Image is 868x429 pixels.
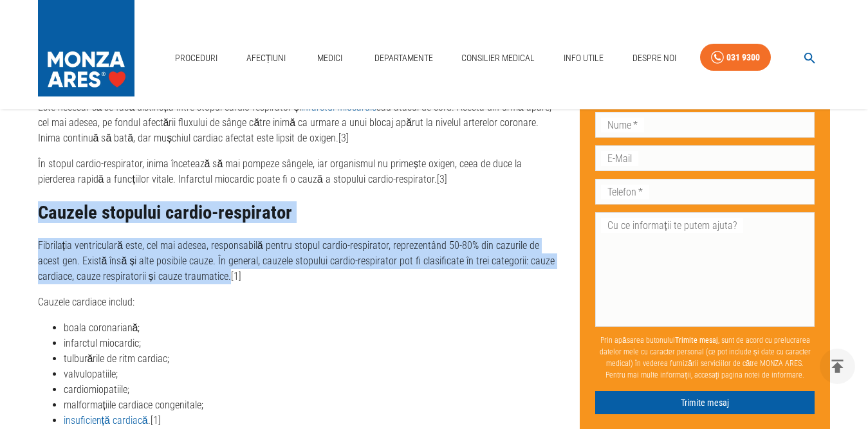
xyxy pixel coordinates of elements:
[726,50,760,66] div: 031 9300
[64,320,560,336] li: boala coronariană;
[456,45,540,71] a: Consilier Medical
[64,414,148,426] a: insuficiență cardiacă
[820,349,855,384] button: delete
[64,382,560,397] li: cardiomiopatiile;
[595,329,815,386] p: Prin apăsarea butonului , sunt de acord cu prelucrarea datelor mele cu caracter personal (ce pot ...
[64,336,560,351] li: infarctul miocardic;
[38,100,560,146] p: Este necesar să se facă distincția între stopul cardio-respirator și sau atacul de cord. Acesta d...
[700,44,771,71] a: 031 9300
[64,397,560,413] li: malformațiile cardiace congenitale;
[38,156,560,187] p: În stopul cardio-respirator, inima încetează să mai pompeze sângele, iar organismul nu primește o...
[38,295,560,310] p: Cauzele cardiace includ:
[301,101,376,113] a: infarctul miocardic
[595,391,815,415] button: Trimite mesaj
[64,351,560,367] li: tulburările de ritm cardiac;
[38,203,560,223] h2: Cauzele stopului cardio-respirator
[627,45,681,71] a: Despre Noi
[64,367,560,382] li: valvulopatiile;
[675,336,718,345] b: Trimite mesaj
[309,45,351,71] a: Medici
[170,45,223,71] a: Proceduri
[64,413,560,428] li: .[1]
[369,45,438,71] a: Departamente
[241,45,291,71] a: Afecțiuni
[559,45,609,71] a: Info Utile
[38,238,560,284] p: Fibrilația ventriculară este, cel mai adesea, responsabilă pentru stopul cardio-respirator, repre...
